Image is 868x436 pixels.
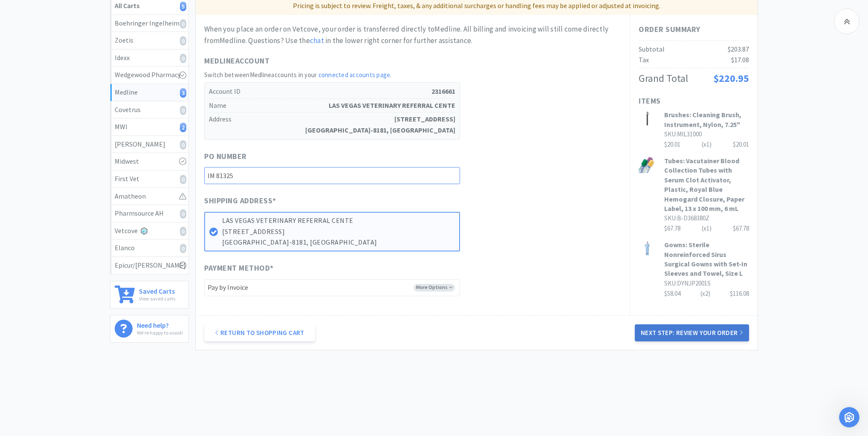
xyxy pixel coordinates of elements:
[14,189,133,214] div: If you refresh your page, that should be fixed and the price will be displayed properly!
[7,159,164,184] div: Wendy says…
[115,104,184,115] div: Covetrus
[199,0,754,12] p: Pricing is subject to review. Freight, taxes, & any additional surcharges or handling fees may be...
[27,279,34,286] button: Gif picker
[204,70,460,80] h2: Switch between Medline accounts in your .
[180,2,186,11] i: 5
[110,222,188,240] a: Vetcove0
[110,32,188,49] a: Zoetis0
[431,86,455,97] strong: 2316661
[180,227,186,236] i: 0
[310,36,324,45] a: chat
[639,156,656,173] img: f24cbdbcc5cd427182c24d0317779bae_738224.jpeg
[110,84,188,101] a: Medline3
[204,167,460,184] input: PO Number
[13,279,20,286] button: Emoji picker
[115,121,184,133] div: MWI
[116,226,164,245] div: Thank you!
[110,281,189,309] a: Saved CartsView saved carts
[180,88,186,98] i: 3
[110,188,188,205] a: Amatheon
[180,36,186,46] i: 0
[110,205,188,222] a: Pharmsource AH0
[139,286,175,295] h6: Saved Carts
[209,113,455,137] h5: Address
[41,11,106,19] p: The team can also help
[180,209,186,219] i: 0
[7,16,140,68] div: Hi there! Thank you for contacting Vetcove Support! We’ve received your message and the next avai...
[115,139,184,150] div: [PERSON_NAME]
[180,54,186,63] i: 0
[730,289,749,299] div: $116.08
[664,110,749,129] h3: Brushes: Cleaning Brush, Instrument, Nylon, 7.25"
[180,106,186,115] i: 0
[115,69,184,81] div: Wedgewood Pharmacy
[7,125,164,159] div: Rachel says…
[115,52,184,64] div: Idexx
[204,55,460,67] h1: Medline Account
[115,18,184,29] div: Boehringer Ingelheim
[115,35,184,46] div: Zoetis
[115,260,184,271] div: Epicur/[PERSON_NAME]
[702,223,712,234] div: (x 1 )
[639,110,656,127] img: 0b1be6fa2d974caaa0e419e70e3cd586_701445.jpeg
[149,3,165,20] button: Home
[110,170,188,188] a: First Vet0
[728,45,749,53] span: $203.87
[7,105,47,124] div: Hi there!
[204,195,276,207] span: Shipping Address *
[123,231,157,240] div: Thank you!
[6,3,22,20] button: go back
[664,223,749,234] div: $67.78
[7,184,164,226] div: Rachel says…
[733,223,749,234] div: $67.78
[639,240,656,257] img: 155a2c6bc52544d69f97b154dd0d151f_508925.jpeg
[137,329,183,337] p: We're happy to assist!
[664,279,711,287] span: SKU: DYNJP2001S
[7,16,164,75] div: Operator says…
[180,140,186,150] i: 0
[702,139,712,150] div: (x 1 )
[733,139,749,150] div: $20.01
[110,240,188,257] a: Elanco0
[222,226,455,237] p: [STREET_ADDRESS]
[639,44,665,55] div: Subtotal
[664,156,749,213] h3: Tubes: Vacutainer Blood Collection Tubes with Serum Clot Activator, Plastic, Royal Blue Hemogard ...
[110,101,188,119] a: Covetrus0
[305,114,455,136] strong: [STREET_ADDRESS] [GEOGRAPHIC_DATA]-8181, [GEOGRAPHIC_DATA]
[639,23,749,36] h1: Order Summary
[180,123,186,132] i: 2
[110,153,188,170] a: Midwest
[7,226,164,251] div: Wendy says…
[180,175,186,184] i: 0
[7,261,163,276] textarea: Message…
[14,130,133,147] div: I would be happy to look into this, one moment here...
[41,279,47,286] button: Upload attachment
[318,71,391,79] a: connected accounts page
[209,99,455,113] h5: Name
[115,173,184,185] div: First Vet
[7,184,140,219] div: If you refresh your page, that should be fixed and the price will be displayed properly!
[204,262,274,274] span: Payment Method *
[110,118,188,136] a: MWI2
[110,257,188,274] a: Epicur/[PERSON_NAME]
[222,237,455,248] p: [GEOGRAPHIC_DATA]-8181, [GEOGRAPHIC_DATA]
[713,72,749,85] span: $220.95
[110,136,188,153] a: [PERSON_NAME]0
[146,276,160,289] button: Send a message…
[329,100,455,111] strong: LAS VEGAS VETERINARY REFERRAL CENTE
[664,240,749,278] h3: Gowns: Sterile Nonreinforced Sirus Surgical Gowns with Set-In Sleeves and Towel, Size L
[839,407,859,427] iframe: Intercom live chat
[110,49,188,67] a: Idexx0
[115,225,184,237] div: Vetcove
[115,1,139,10] strong: All Carts
[24,5,38,18] img: Profile image for Operator
[115,87,184,98] div: Medline
[14,110,40,119] div: Hi there!
[635,324,749,341] button: Next Step: Review Your Order
[115,191,184,202] div: Amatheon
[204,324,315,341] a: Return to Shopping Cart
[731,55,749,64] span: $17.08
[180,244,186,253] i: 0
[222,215,455,226] p: LAS VEGAS VETERINARY REFERRAL CENTE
